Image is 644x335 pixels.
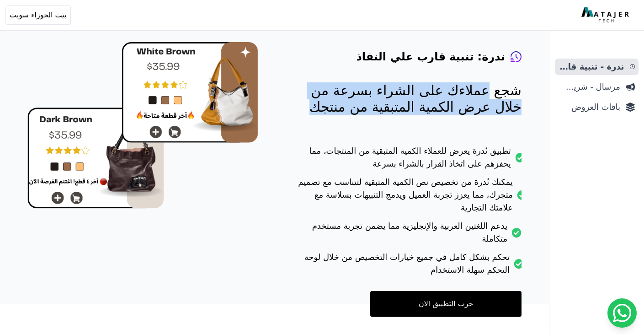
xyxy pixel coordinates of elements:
[559,101,620,113] span: باقات العروض
[27,42,258,209] img: hero
[370,291,522,317] a: جرب التطبيق الان
[295,220,522,251] li: يدعم اللغتين العربية والإنجليزية مما يضمن تجربة مستخدم متكاملة
[559,81,620,93] span: مرسال - شريط دعاية
[356,49,505,64] h4: ندرة: تنبية قارب علي النفاذ
[5,5,71,25] button: بيت الجوزاء سويت
[295,82,522,115] p: شجع عملاءك على الشراء بسرعة من خلال عرض الكمية المتبقية من منتجك
[10,10,67,21] span: بيت الجوزاء سويت
[581,7,631,23] img: MatajerTech Logo
[295,145,522,176] li: تطبيق نُدرة يعرض للعملاء الكمية المتبقية من المنتجات، مما يحفزهم على اتخاذ القرار بالشراء بسرعة
[559,60,624,73] span: ندرة - تنبية قارب علي النفاذ
[295,176,522,220] li: يمكنك نُدرة من تخصيص نص الكمية المتبقية لتتناسب مع تصميم متجرك، مما يعزز تجربة العميل ويدمج التنب...
[295,251,522,282] li: تحكم بشكل كامل في جميع خيارات التخصيص من خلال لوحة التحكم سهلة الاستخدام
